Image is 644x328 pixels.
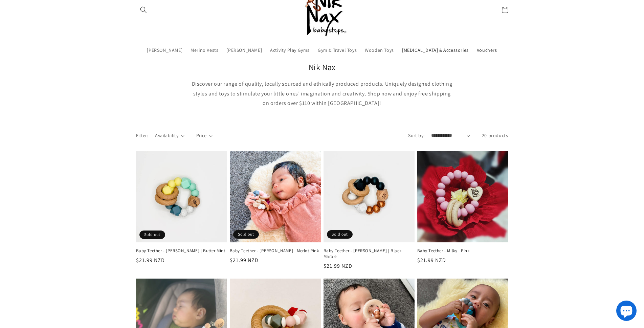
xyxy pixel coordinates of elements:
[365,47,394,53] span: Wooden Toys
[190,62,454,72] h2: Nik Nax
[324,248,415,260] a: Baby Teether - [PERSON_NAME] | Black Marble
[136,132,149,139] h2: Filter:
[191,47,218,53] span: Merino Vests
[314,43,361,57] a: Gym & Travel Toys
[270,47,310,53] span: Activity Play Gyms
[477,47,497,53] span: Vouchers
[143,43,186,57] a: [PERSON_NAME]
[473,43,501,57] a: Vouchers
[318,47,357,53] span: Gym & Travel Toys
[614,301,639,323] inbox-online-store-chat: Shopify online store chat
[266,43,314,57] a: Activity Play Gyms
[230,248,321,254] a: Baby Teether - [PERSON_NAME] | Merlot Pink
[408,132,424,138] label: Sort by:
[155,132,178,139] span: Availability
[398,43,473,57] a: [MEDICAL_DATA] & Accessories
[136,248,227,254] a: Baby Teether - [PERSON_NAME] | Butter Mint
[482,132,508,138] span: 20 products
[361,43,398,57] a: Wooden Toys
[402,47,469,53] span: [MEDICAL_DATA] & Accessories
[155,132,184,139] summary: Availability (0 selected)
[147,47,182,53] span: [PERSON_NAME]
[136,2,151,17] summary: Search
[186,43,222,57] a: Merino Vests
[226,47,262,53] span: [PERSON_NAME]
[417,248,508,254] a: Baby Teether - Milky | Pink
[196,132,213,139] summary: Price
[190,79,454,108] p: Discover our range of quality, locally sourced and ethically produced products. Uniquely designed...
[196,132,207,139] span: Price
[222,43,266,57] a: [PERSON_NAME]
